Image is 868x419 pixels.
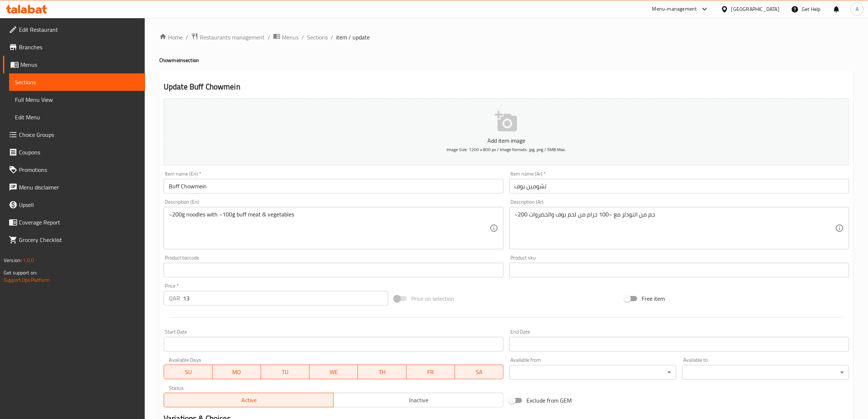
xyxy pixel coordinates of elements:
[331,33,333,42] li: /
[213,365,261,379] button: MO
[455,365,503,379] button: SA
[200,33,265,42] span: Restaurants management
[307,33,328,42] a: Sections
[164,99,849,165] button: Add item imageImage Size: 1200 x 800 px / Image formats: jpg, png / 5MB Max.
[175,136,838,145] p: Add item image
[19,43,139,51] span: Branches
[731,5,779,13] div: [GEOGRAPHIC_DATA]
[447,145,566,154] span: Image Size: 1200 x 800 px / Image formats: jpg, png / 5MB Max.
[509,365,676,380] div: ​
[164,179,503,193] input: Enter name En
[409,367,452,377] span: FR
[164,263,503,277] input: Please enter product barcode
[19,148,139,157] span: Coupons
[312,367,355,377] span: WE
[20,60,139,69] span: Menus
[169,211,490,246] textarea: ~200g noodles with ~100g buff meat & vegetables
[183,291,388,305] input: Please enter price
[273,32,299,42] a: Menus
[3,21,145,38] a: Edit Restaurant
[856,5,859,13] span: A
[9,108,145,126] a: Edit Menu
[3,214,145,231] a: Coverage Report
[358,365,406,379] button: TH
[19,235,139,244] span: Grocery Checklist
[3,196,145,214] a: Upsell
[3,231,145,249] a: Grocery Checklist
[261,365,310,379] button: TU
[191,32,265,42] a: Restaurants management
[4,268,37,277] span: Get support on:
[215,367,258,377] span: MO
[15,113,139,122] span: Edit Menu
[268,33,270,42] li: /
[682,365,849,380] div: ​
[514,211,835,246] textarea: ~200 جم من النودلز مع ~100 جرام من لحم بوف والخضروات
[4,255,22,265] span: Version:
[3,178,145,196] a: Menu disclaimer
[159,57,853,64] h4: Chowmein section
[4,275,50,285] a: Support.OpsPlatform
[19,25,139,34] span: Edit Restaurant
[336,33,370,42] span: item / update
[164,81,849,92] h2: Update Buff Chowmein
[642,294,665,303] span: Free item
[164,393,334,407] button: Active
[406,365,455,379] button: FR
[3,126,145,143] a: Choice Groups
[159,33,183,42] a: Home
[411,294,454,303] span: Price on selection
[3,56,145,73] a: Menus
[19,183,139,192] span: Menu disclaimer
[301,33,304,42] li: /
[164,365,213,379] button: SU
[159,32,853,42] nav: breadcrumb
[19,165,139,174] span: Promotions
[3,143,145,161] a: Coupons
[361,367,404,377] span: TH
[264,367,307,377] span: TU
[509,263,849,277] input: Please enter product sku
[167,367,210,377] span: SU
[167,395,331,405] span: Active
[3,161,145,178] a: Promotions
[652,5,697,14] div: Menu-management
[310,365,358,379] button: WE
[15,95,139,104] span: Full Menu View
[509,179,849,193] input: Enter name Ar
[336,395,501,405] span: Inactive
[526,396,572,405] span: Exclude from GEM
[19,218,139,227] span: Coverage Report
[282,33,299,42] span: Menus
[458,367,501,377] span: SA
[23,255,34,265] span: 1.0.0
[333,393,503,407] button: Inactive
[15,78,139,87] span: Sections
[19,130,139,139] span: Choice Groups
[3,38,145,56] a: Branches
[9,91,145,108] a: Full Menu View
[186,33,188,42] li: /
[169,294,180,303] p: QAR
[9,73,145,91] a: Sections
[19,200,139,209] span: Upsell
